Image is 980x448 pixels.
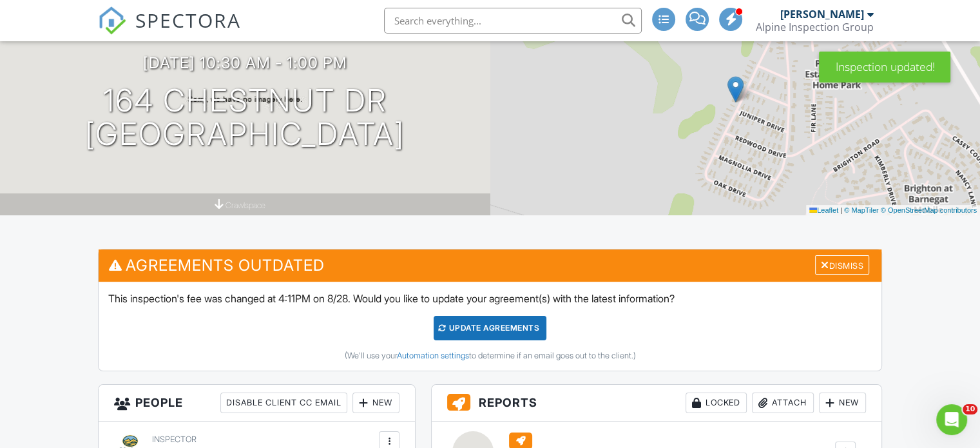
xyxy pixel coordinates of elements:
h3: [DATE] 10:30 am - 1:00 pm [143,54,347,72]
div: Alpine Inspection Group [756,21,874,34]
div: [PERSON_NAME] [780,8,864,21]
a: Automation settings [396,351,468,360]
a: Leaflet [809,206,838,214]
img: The Best Home Inspection Software - Spectora [98,6,126,35]
div: Attach [752,393,814,413]
a: © MapTiler [844,206,879,214]
h3: People [99,385,415,422]
iframe: Intercom live chat [936,404,967,435]
span: SPECTORA [135,6,241,34]
a: SPECTORA [98,17,241,44]
div: New [819,393,866,413]
img: Marker [727,76,744,102]
span: 10 [963,404,977,414]
div: Update Agreements [434,316,546,340]
div: Dismiss [815,255,869,275]
h3: Reports [432,385,881,422]
div: New [352,393,399,413]
div: Inspection updated! [819,52,950,83]
span: Inspector [152,434,197,444]
h3: Agreements Outdated [99,249,881,281]
div: Disable Client CC Email [220,393,347,413]
input: Search everything... [384,8,642,34]
h1: 164 Chestnut Dr [GEOGRAPHIC_DATA] [85,84,405,152]
a: © OpenStreetMap contributors [881,206,977,214]
div: (We'll use your to determine if an email goes out to the client.) [108,351,872,361]
div: This inspection's fee was changed at 4:11PM on 8/28. Would you like to update your agreement(s) w... [99,282,881,371]
div: Locked [686,393,747,413]
span: | [840,206,842,214]
span: crawlspace [226,200,265,210]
